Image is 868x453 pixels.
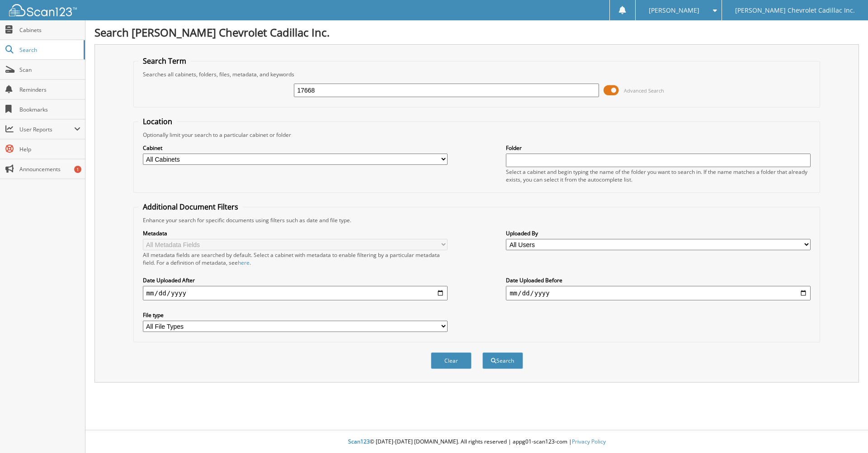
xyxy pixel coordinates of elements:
[19,66,80,74] span: Scan
[19,145,80,153] span: Help
[19,26,80,34] span: Cabinets
[143,276,448,284] label: Date Uploaded After
[238,259,250,266] a: here
[19,106,80,113] span: Bookmarks
[138,131,816,139] div: Optionally limit your search to a particular cabinet or folder
[9,4,77,16] img: scan123-logo-white.svg
[735,8,855,13] span: [PERSON_NAME] Chevrolet Cadillac Inc.
[143,144,448,152] label: Cabinet
[19,165,80,173] span: Announcements
[143,311,448,319] label: File type
[138,202,243,212] legend: Additional Document Filters
[19,46,79,54] span: Search
[506,168,811,183] div: Select a cabinet and begin typing the name of the folder you want to search in. If the name match...
[506,229,811,237] label: Uploaded By
[143,229,448,237] label: Metadata
[572,438,606,445] a: Privacy Policy
[138,216,816,224] div: Enhance your search for specific documents using filters such as date and file type.
[506,144,811,152] label: Folder
[348,438,370,445] span: Scan123
[19,126,74,133] span: User Reports
[85,431,868,453] div: © [DATE]-[DATE] [DOMAIN_NAME]. All rights reserved | appg01-scan123-com |
[506,286,811,300] input: end
[94,25,859,40] h1: Search [PERSON_NAME] Chevrolet Cadillac Inc.
[431,352,472,369] button: Clear
[506,276,811,284] label: Date Uploaded Before
[138,70,816,78] div: Searches all cabinets, folders, files, metadata, and keywords
[138,56,191,66] legend: Search Term
[143,251,448,266] div: All metadata fields are searched by default. Select a cabinet with metadata to enable filtering b...
[19,86,80,93] span: Reminders
[74,166,81,173] div: 1
[649,8,699,13] span: [PERSON_NAME]
[624,87,664,94] span: Advanced Search
[482,352,523,369] button: Search
[138,117,177,126] legend: Location
[143,286,448,300] input: start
